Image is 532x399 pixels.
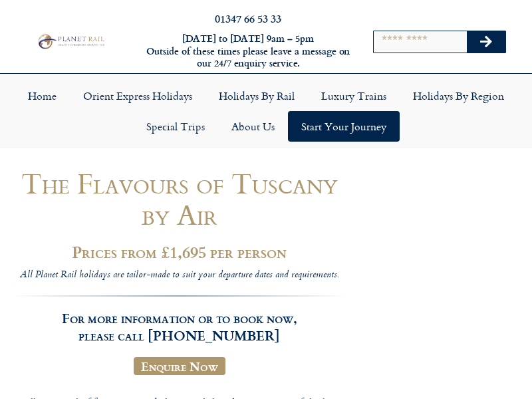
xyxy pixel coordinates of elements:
img: Planet Rail Train Holidays Logo [35,33,106,50]
button: Search [467,31,505,53]
a: Enquire Now [134,357,225,376]
h3: For more information or to book now, please call [PHONE_NUMBER] [12,295,347,344]
a: Holidays by Rail [205,80,308,111]
a: Luxury Trains [308,80,400,111]
a: Orient Express Holidays [70,80,205,111]
a: Holidays by Region [400,80,517,111]
a: Home [15,80,70,111]
h1: The Flavours of Tuscany by Air [12,168,347,231]
i: All Planet Rail holidays are tailor-made to suit your departure dates and requirements. [20,267,338,283]
a: Special Trips [133,111,218,142]
nav: Menu [7,80,525,142]
a: About Us [218,111,288,142]
h2: Prices from £1,695 per person [12,243,347,261]
a: Start your Journey [288,111,400,142]
a: 01347 66 53 33 [215,11,281,26]
h6: [DATE] to [DATE] 9am – 5pm Outside of these times please leave a message on our 24/7 enquiry serv... [145,33,351,70]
